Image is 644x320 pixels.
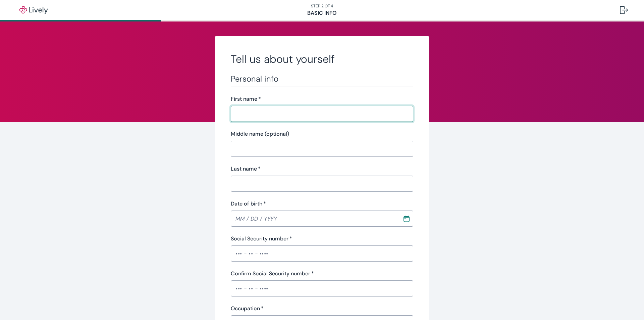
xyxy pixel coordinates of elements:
input: ••• - •• - •••• [231,247,413,260]
label: Date of birth [231,200,266,208]
label: Occupation [231,305,264,313]
label: Social Security number [231,235,292,243]
input: MM / DD / YYYY [231,212,398,225]
img: Lively [15,6,52,14]
label: First name [231,95,261,103]
input: ••• - •• - •••• [231,282,413,295]
label: Last name [231,165,261,173]
h3: Personal info [231,74,413,84]
label: Confirm Social Security number [231,270,314,278]
svg: Calendar [403,215,410,222]
h2: Tell us about yourself [231,52,413,66]
button: Log out [614,2,633,18]
label: Middle name (optional) [231,130,289,138]
button: Choose date [400,213,413,225]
